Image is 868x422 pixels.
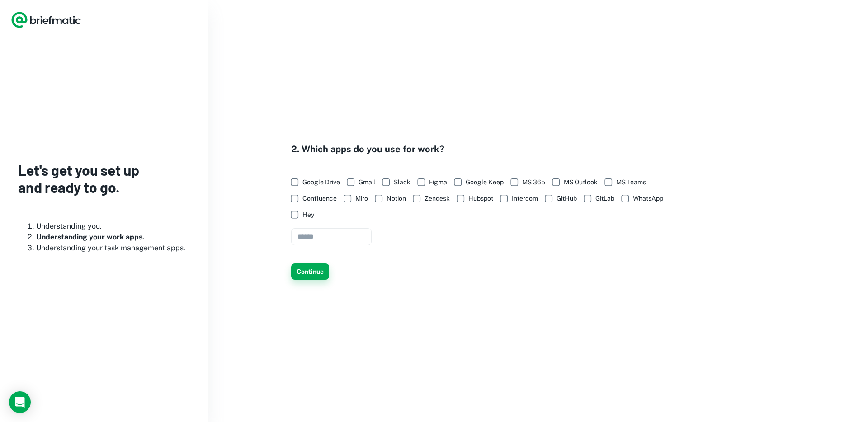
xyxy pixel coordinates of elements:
[595,193,614,203] span: GitLab
[36,233,144,241] b: Understanding your work apps.
[36,221,190,232] li: Understanding you.
[633,193,663,203] span: WhatsApp
[302,210,314,220] span: Hey
[557,193,577,203] span: GitHub
[9,391,31,413] div: Load Chat
[394,177,410,187] span: Slack
[359,177,375,187] span: Gmail
[564,177,598,187] span: MS Outlook
[355,193,368,203] span: Miro
[36,243,190,253] li: Understanding your task management apps.
[522,177,545,187] span: MS 365
[468,193,493,203] span: Hubspot
[302,193,337,203] span: Confluence
[512,193,538,203] span: Intercom
[425,193,450,203] span: Zendesk
[291,263,329,280] button: Continue
[11,11,81,29] a: Logo
[466,177,504,187] span: Google Keep
[616,177,646,187] span: MS Teams
[387,193,406,203] span: Notion
[18,161,190,196] h3: Let's get you set up and ready to go.
[291,142,682,156] h4: 2. Which apps do you use for work?
[429,177,447,187] span: Figma
[302,177,340,187] span: Google Drive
